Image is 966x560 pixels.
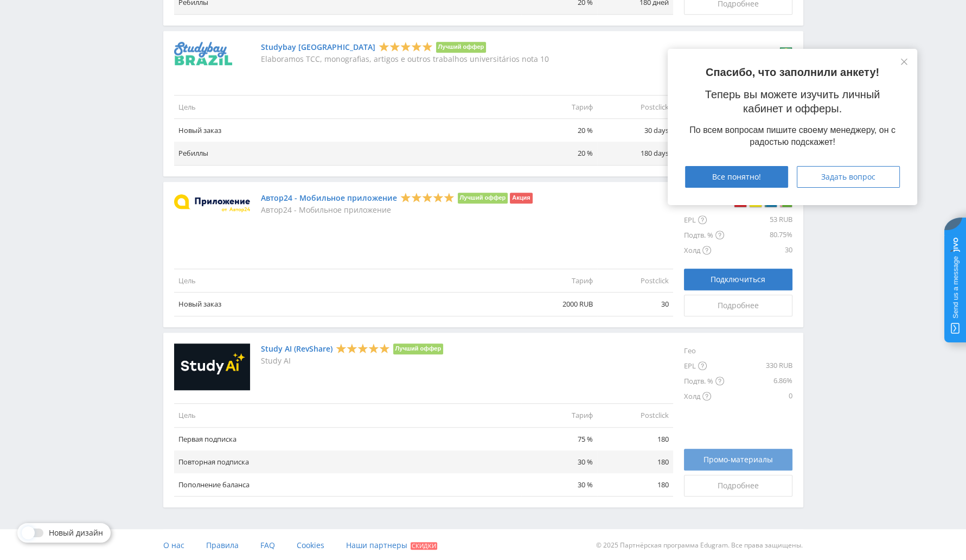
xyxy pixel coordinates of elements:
[174,142,521,165] td: Ребиллы
[684,42,724,61] div: Гео
[521,96,597,119] td: Тариф
[379,41,433,52] div: 5 Stars
[174,269,521,292] td: Цель
[346,540,407,550] span: Наши партнеры
[436,42,487,53] li: Лучший оффер
[712,173,761,181] span: Все понятно!
[174,42,232,65] img: Studybay Brazil
[724,227,792,243] div: 80.75%
[261,43,375,52] a: Studybay [GEOGRAPHIC_DATA]
[597,292,673,316] td: 30
[685,124,900,149] div: По всем вопросам пишите своему менеджеру, он с радостью подскажет!
[458,193,508,203] li: Лучший оффер
[684,449,792,470] a: Промо-материалы
[597,119,673,142] td: 30 days
[597,269,673,292] td: Postclick
[521,269,597,292] td: Тариф
[684,269,792,290] button: Подключиться
[685,66,900,79] p: Спасибо, что заполнили анкету!
[521,450,597,473] td: 30 %
[724,243,792,258] div: 30
[684,243,724,258] div: Холд
[597,427,673,450] td: 180
[174,194,250,212] img: Автор24 - Мобильное приложение
[597,450,673,473] td: 180
[684,373,724,389] div: Подтв. %
[724,212,792,227] div: 53 RUB
[521,142,597,165] td: 20 %
[597,473,673,497] td: 180
[521,427,597,450] td: 75 %
[684,389,724,404] div: Холд
[821,173,875,181] span: Задать вопрос
[174,119,521,142] td: Новый заказ
[521,119,597,142] td: 20 %
[297,540,324,550] span: Cookies
[684,358,724,373] div: EPL
[261,357,444,365] p: Study AI
[597,142,673,165] td: 180 days
[521,473,597,497] td: 30 %
[163,540,184,550] span: О нас
[684,295,792,316] a: Подробнее
[718,301,759,310] span: Подробнее
[174,473,521,497] td: Пополнение баланса
[724,358,792,373] div: 330 RUB
[400,192,455,203] div: 5 Stars
[261,345,332,353] a: Study AI (RevShare)
[261,194,397,202] a: Автор24 - Мобильное приложение
[336,342,390,354] div: 5 Stars
[411,542,437,550] span: Скидки
[49,529,103,537] span: Новый дизайн
[174,343,250,391] img: Study AI (RevShare)
[510,193,532,203] li: Акция
[174,450,521,473] td: Повторная подписка
[797,166,900,188] button: Задать вопрос
[724,373,792,389] div: 6.86%
[260,540,275,550] span: FAQ
[685,87,900,116] p: Теперь вы можете изучить личный кабинет и офферы.
[718,481,759,490] span: Подробнее
[684,343,724,358] div: Гео
[684,212,724,227] div: EPL
[597,404,673,427] td: Postclick
[724,389,792,404] div: 0
[393,343,444,354] li: Лучший оффер
[597,96,673,119] td: Postclick
[684,227,724,243] div: Подтв. %
[206,540,239,550] span: Правила
[261,55,549,63] p: Elaboramos TCC, monografias, artigos e outros trabalhos universitários nota 10
[174,427,521,450] td: Первая подписка
[261,206,533,214] p: Автор24 - Мобильное приложение
[521,404,597,427] td: Тариф
[174,96,521,119] td: Цель
[684,475,792,497] a: Подробнее
[711,275,765,284] span: Подключиться
[521,292,597,316] td: 2000 RUB
[174,292,521,316] td: Новый заказ
[703,455,773,464] span: Промо-материалы
[174,404,521,427] td: Цель
[685,166,788,188] button: Все понятно!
